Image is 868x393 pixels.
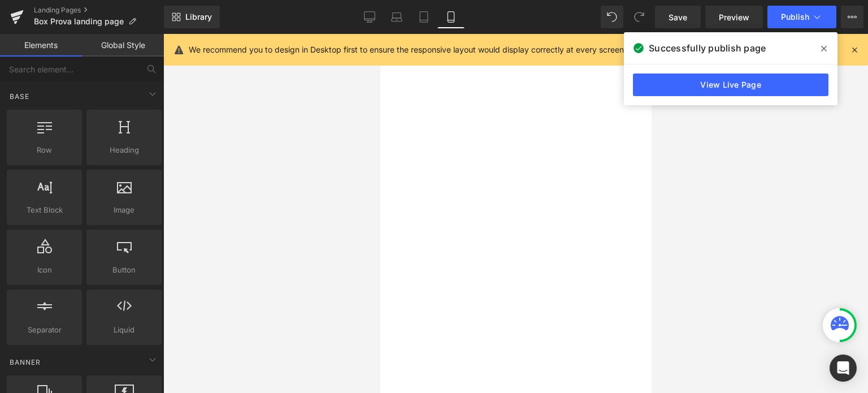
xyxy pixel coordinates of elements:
[34,6,164,15] a: Landing Pages
[830,355,857,382] div: Open Intercom Messenger
[90,264,158,276] span: Button
[719,11,749,23] span: Preview
[10,204,79,216] span: Text Block
[90,144,158,156] span: Heading
[185,12,212,22] span: Library
[380,34,652,393] iframe: To enrich screen reader interactions, please activate Accessibility in Grammarly extension settings
[628,6,650,28] button: Redo
[10,144,79,156] span: Row
[34,17,124,26] span: Box Prova landing page
[164,6,220,28] a: New Library
[781,12,809,21] span: Publish
[356,6,383,28] a: Desktop
[410,6,437,28] a: Tablet
[767,6,836,28] button: Publish
[841,6,863,28] button: More
[8,357,42,368] span: Banner
[90,324,158,336] span: Liquid
[669,11,687,23] span: Save
[10,264,79,276] span: Icon
[189,44,706,56] p: We recommend you to design in Desktop first to ensure the responsive layout would display correct...
[649,41,766,55] span: Successfully publish page
[633,74,828,96] a: View Live Page
[90,204,158,216] span: Image
[383,6,410,28] a: Laptop
[8,91,31,102] span: Base
[437,6,465,28] a: Mobile
[705,6,763,28] a: Preview
[10,324,79,336] span: Separator
[601,6,623,28] button: Undo
[82,34,164,57] a: Global Style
